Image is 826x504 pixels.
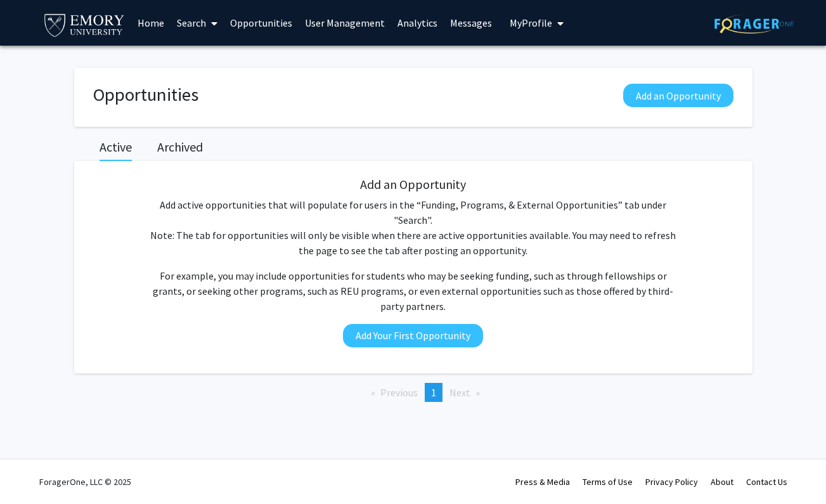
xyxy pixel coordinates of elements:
span: Next [449,386,470,399]
a: User Management [299,1,391,45]
ul: Pagination [74,383,752,402]
a: Search [171,1,224,45]
p: For example, you may include opportunities for students who may be seeking funding, such as throu... [145,268,681,314]
a: Analytics [391,1,444,45]
a: Contact Us [746,476,787,488]
img: Emory University Logo [42,10,127,39]
a: Press & Media [515,476,570,488]
span: Previous [380,386,418,399]
iframe: Chat [10,447,54,494]
span: 1 [431,386,436,399]
a: Terms of Use [583,476,633,488]
h2: Active [100,139,132,155]
a: Messages [444,1,498,45]
div: ForagerOne, LLC © 2025 [39,460,131,504]
a: Privacy Policy [645,476,698,488]
button: Add an Opportunity [623,84,733,107]
h2: Archived [157,139,203,155]
a: Opportunities [224,1,299,45]
h2: Add an Opportunity [145,177,681,192]
span: My Profile [510,16,552,29]
h1: Opportunities [93,84,198,106]
p: Add active opportunities that will populate for users in the “Funding, Programs, & External Oppor... [145,197,681,258]
button: Add Your First Opportunity [343,324,483,347]
a: Home [131,1,171,45]
a: About [711,476,733,488]
img: ForagerOne Logo [714,14,794,34]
